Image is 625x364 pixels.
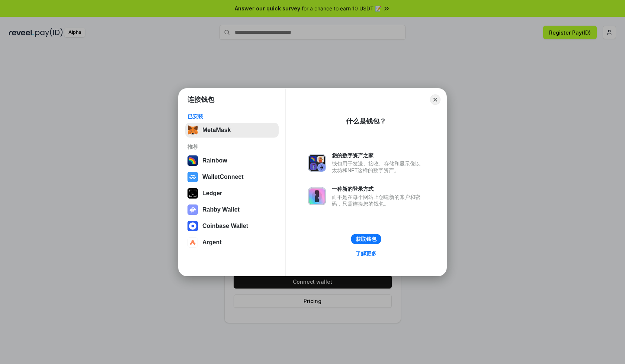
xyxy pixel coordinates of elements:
[185,219,279,233] button: Coinbase Wallet
[202,223,248,229] div: Coinbase Wallet
[185,170,279,184] button: WalletConnect
[187,125,198,135] img: svg+xml,%3Csvg%20fill%3D%22none%22%20height%3D%2233%22%20viewBox%3D%220%200%2035%2033%22%20width%...
[202,206,240,213] div: Rabby Wallet
[185,153,279,168] button: Rainbow
[187,113,276,120] div: 已安装
[187,95,214,104] h1: 连接钱包
[187,221,198,231] img: svg+xml,%3Csvg%20width%3D%2228%22%20height%3D%2228%22%20viewBox%3D%220%200%2028%2028%22%20fill%3D...
[202,239,222,246] div: Argent
[332,194,424,207] div: 而不是在每个网站上创建新的账户和密码，只需连接您的钱包。
[187,144,276,150] div: 推荐
[308,154,326,172] img: svg+xml,%3Csvg%20xmlns%3D%22http%3A%2F%2Fwww.w3.org%2F2000%2Fsvg%22%20fill%3D%22none%22%20viewBox...
[185,186,279,201] button: Ledger
[351,249,381,258] a: 了解更多
[202,127,231,133] div: MetaMask
[356,250,376,257] div: 了解更多
[202,157,227,164] div: Rainbow
[187,188,198,199] img: svg+xml,%3Csvg%20xmlns%3D%22http%3A%2F%2Fwww.w3.org%2F2000%2Fsvg%22%20width%3D%2228%22%20height%3...
[202,174,244,180] div: WalletConnect
[202,190,222,197] div: Ledger
[187,204,198,215] img: svg+xml,%3Csvg%20xmlns%3D%22http%3A%2F%2Fwww.w3.org%2F2000%2Fsvg%22%20fill%3D%22none%22%20viewBox...
[332,186,424,192] div: 一种新的登录方式
[187,155,198,166] img: svg+xml,%3Csvg%20width%3D%22120%22%20height%3D%22120%22%20viewBox%3D%220%200%20120%20120%22%20fil...
[356,236,376,242] div: 获取钱包
[185,123,279,138] button: MetaMask
[332,152,424,159] div: 您的数字资产之家
[332,160,424,174] div: 钱包用于发送、接收、存储和显示像以太坊和NFT这样的数字资产。
[187,237,198,248] img: svg+xml,%3Csvg%20width%3D%2228%22%20height%3D%2228%22%20viewBox%3D%220%200%2028%2028%22%20fill%3D...
[351,234,381,244] button: 获取钱包
[308,187,326,205] img: svg+xml,%3Csvg%20xmlns%3D%22http%3A%2F%2Fwww.w3.org%2F2000%2Fsvg%22%20fill%3D%22none%22%20viewBox...
[185,235,279,250] button: Argent
[346,117,386,126] div: 什么是钱包？
[185,202,279,217] button: Rabby Wallet
[187,172,198,182] img: svg+xml,%3Csvg%20width%3D%2228%22%20height%3D%2228%22%20viewBox%3D%220%200%2028%2028%22%20fill%3D...
[430,94,440,105] button: Close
